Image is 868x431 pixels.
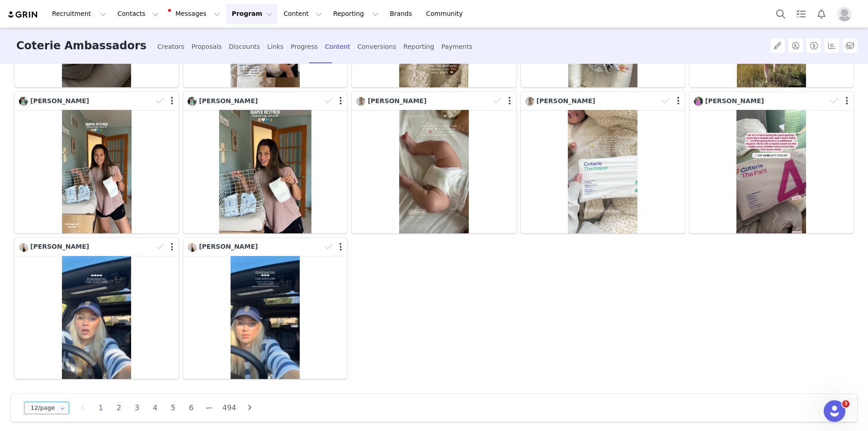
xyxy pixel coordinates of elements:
[705,97,764,104] span: [PERSON_NAME]
[184,402,198,414] li: 6
[94,402,108,414] li: 1
[384,4,420,24] a: Brands
[791,4,811,24] a: Tasks
[441,35,472,59] div: Payments
[356,97,365,106] img: 46c01fdc-b522-43e9-8782-84c074e68529.jpg
[30,97,89,104] span: [PERSON_NAME]
[148,402,162,414] li: 4
[188,243,197,252] img: a3fb7b87-078c-416e-a478-0e922b4f2c36.jpg
[199,97,258,104] span: [PERSON_NAME]
[811,4,831,24] button: Notifications
[221,402,238,414] li: 494
[525,97,534,106] img: 46c01fdc-b522-43e9-8782-84c074e68529.jpg
[421,4,472,24] a: Community
[130,402,144,414] li: 3
[842,400,849,407] span: 3
[267,35,283,59] div: Links
[30,243,89,250] span: [PERSON_NAME]
[837,7,852,21] img: placeholder-profile.jpg
[325,35,350,59] div: Content
[771,4,791,24] button: Search
[166,402,180,414] li: 5
[192,35,222,59] div: Proposals
[832,7,861,21] button: Profile
[229,35,260,59] div: Discounts
[47,4,112,24] button: Recruitment
[824,400,845,422] iframe: Intercom live chat
[112,402,126,414] li: 2
[24,402,69,414] input: Select
[403,35,434,59] div: Reporting
[7,10,39,19] img: grin logo
[112,4,164,24] button: Contacts
[694,97,703,106] img: b6fbde26-4097-4fa7-83a1-f5d71399a6cc.jpg
[226,4,278,24] button: Program
[19,97,28,106] img: 8bd9ed1c-f2ef-439f-9785-f8af1538f964.jpg
[19,243,28,252] img: a3fb7b87-078c-416e-a478-0e922b4f2c36.jpg
[278,4,327,24] button: Content
[16,28,146,64] h3: Coterie Ambassadors
[157,35,184,59] div: Creators
[537,97,595,104] span: [PERSON_NAME]
[188,97,197,106] img: 8bd9ed1c-f2ef-439f-9785-f8af1538f964.jpg
[165,4,226,24] button: Messages
[368,97,426,104] span: [PERSON_NAME]
[357,35,396,59] div: Conversions
[328,4,384,24] button: Reporting
[291,35,318,59] div: Progress
[199,243,258,250] span: [PERSON_NAME]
